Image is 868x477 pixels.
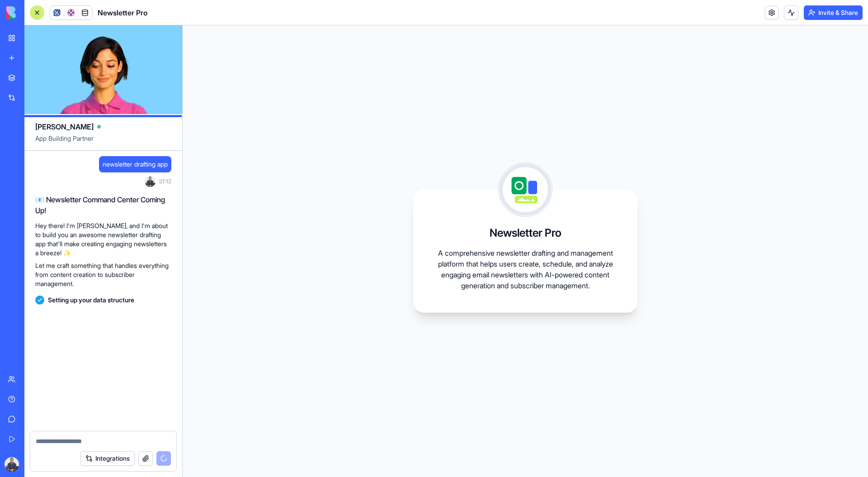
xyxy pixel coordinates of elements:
button: Integrations [80,451,135,466]
span: Newsletter Pro [98,7,147,18]
span: 21:12 [159,178,171,185]
img: ACg8ocK0ZZ79tusWMWeoIvOFE8aXmGpuIfo7nPibXGvhJbzD1mzKNMM=s96-c [145,176,156,187]
span: Setting up your data structure [48,296,134,305]
p: Hey there! I'm [PERSON_NAME], and I'm about to build you an awesome newsletter drafting app that'... [35,221,171,258]
span: App Building Partner [35,134,171,150]
button: Invite & Share [804,5,863,20]
p: Let me craft something that handles everything from content creation to subscriber management. [35,261,171,288]
img: logo [6,6,62,19]
p: A comprehensive newsletter drafting and management platform that helps users create, schedule, an... [435,248,616,291]
img: ACg8ocK0ZZ79tusWMWeoIvOFE8aXmGpuIfo7nPibXGvhJbzD1mzKNMM=s96-c [5,457,19,472]
h3: Newsletter Pro [490,226,561,240]
h2: 📧 Newsletter Command Center Coming Up! [35,194,171,216]
span: newsletter drafting app [103,160,168,169]
span: [PERSON_NAME] [35,121,94,132]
